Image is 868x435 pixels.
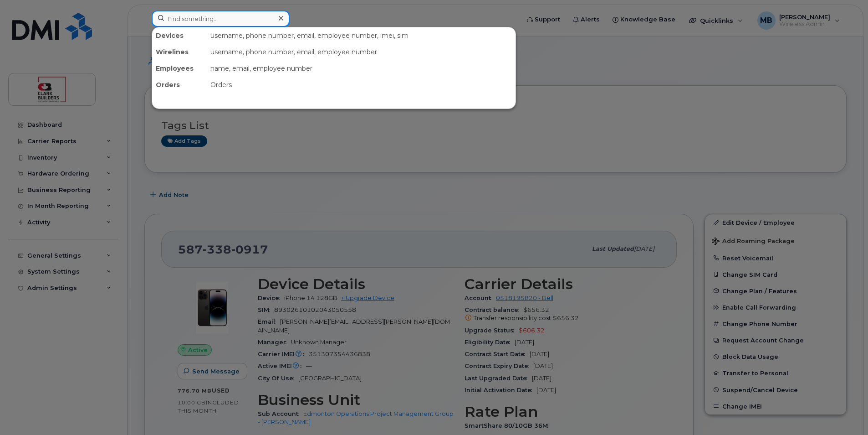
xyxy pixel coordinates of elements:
div: Wirelines [152,44,207,60]
div: name, email, employee number [207,60,516,77]
div: Orders [152,77,207,93]
div: username, phone number, email, employee number, imei, sim [207,27,516,44]
div: Employees [152,60,207,77]
iframe: Messenger Launcher [828,395,861,428]
div: Devices [152,27,207,44]
div: Orders [207,77,516,93]
div: username, phone number, email, employee number [207,44,516,60]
